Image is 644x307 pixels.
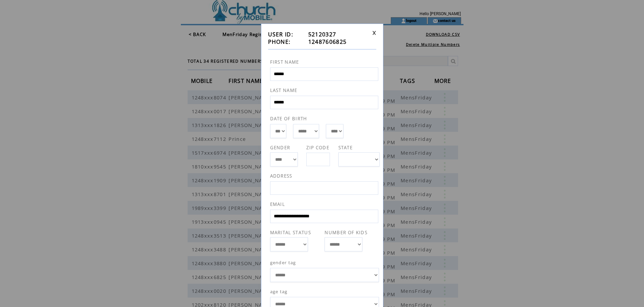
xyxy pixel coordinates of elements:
[338,145,353,151] span: STATE
[270,173,292,179] span: ADDRESS
[270,116,307,122] span: DATE OF BIRTH
[270,259,296,266] span: gender tag
[308,31,336,38] span: 52120327
[268,31,293,38] span: USER ID:
[270,229,311,236] span: MARITAL STATUS
[270,87,297,93] span: LAST NAME
[308,38,347,45] span: 12487606825
[270,288,288,295] span: age tag
[306,145,330,151] span: ZIP CODE
[270,59,299,65] span: FIRST NAME
[268,38,291,45] span: PHONE:
[270,201,285,207] span: EMAIL
[325,229,367,236] span: NUMBER OF KIDS
[270,145,290,151] span: GENDER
